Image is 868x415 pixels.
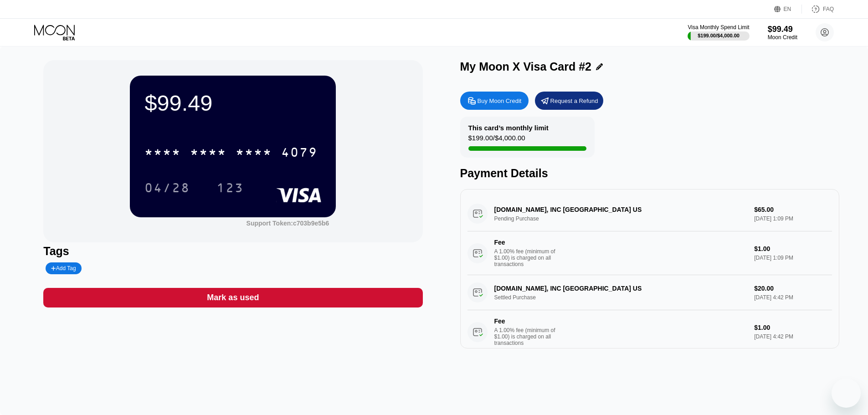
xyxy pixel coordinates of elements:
[768,25,797,41] div: $99.49Moon Credit
[478,97,522,105] div: Buy Moon Credit
[784,6,791,12] div: EN
[754,255,832,261] div: [DATE] 1:09 PM
[247,220,329,227] div: Support Token:c703b9e5b6
[43,288,422,307] div: Mark as used
[754,324,832,331] div: $1.00
[467,310,832,354] div: FeeA 1.00% fee (minimum of $1.00) is charged on all transactions$1.00[DATE] 4:42 PM
[494,239,558,246] div: Fee
[754,245,832,252] div: $1.00
[823,6,834,12] div: FAQ
[535,92,603,110] div: Request a Refund
[550,97,598,105] div: Request a Refund
[698,33,740,38] div: $199.00 / $4,000.00
[460,92,529,110] div: Buy Moon Credit
[210,176,251,199] div: 123
[144,182,190,196] div: 04/28
[754,333,832,340] div: [DATE] 4:42 PM
[494,327,563,346] div: A 1.00% fee (minimum of $1.00) is charged on all transactions
[688,24,749,31] div: Visa Monthly Spend Limit
[494,248,563,267] div: A 1.00% fee (minimum of $1.00) is charged on all transactions
[51,265,76,272] div: Add Tag
[467,231,832,275] div: FeeA 1.00% fee (minimum of $1.00) is charged on all transactions$1.00[DATE] 1:09 PM
[832,379,861,408] iframe: Button to launch messaging window
[43,245,422,258] div: Tags
[144,90,321,116] div: $99.49
[138,176,197,199] div: 04/28
[468,134,525,146] div: $199.00 / $4,000.00
[460,60,592,73] div: My Moon X Visa Card #2
[768,34,797,41] div: Moon Credit
[460,167,839,180] div: Payment Details
[46,262,81,274] div: Add Tag
[768,25,797,34] div: $99.49
[247,220,329,227] div: Support Token: c703b9e5b6
[207,292,259,303] div: Mark as used
[281,146,318,161] div: 4079
[774,5,802,14] div: EN
[468,124,549,132] div: This card’s monthly limit
[494,318,558,325] div: Fee
[688,24,749,41] div: Visa Monthly Spend Limit$199.00/$4,000.00
[216,182,244,196] div: 123
[802,5,834,14] div: FAQ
